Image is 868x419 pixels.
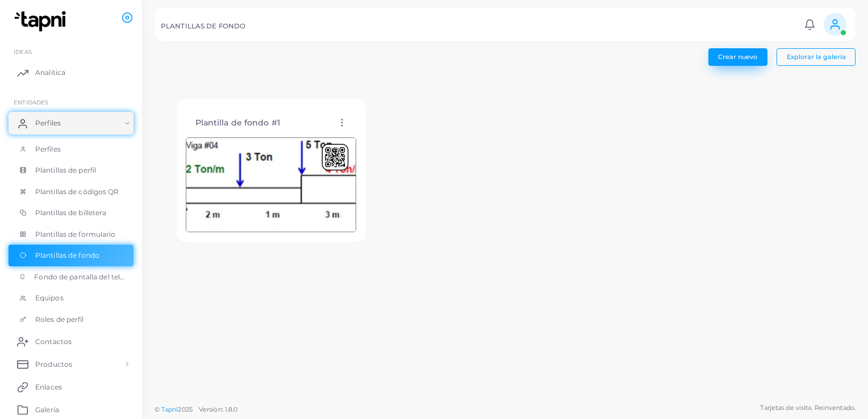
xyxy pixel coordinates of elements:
span: Enlaces [35,382,62,392]
a: Equipos [9,287,133,309]
a: Plantillas de formulario [9,224,133,245]
a: Perfiles [9,112,133,135]
h5: PLANTILLAS DE FONDO [161,22,245,30]
a: Perfiles [9,139,133,160]
img: logotipo [10,11,73,32]
span: Plantillas de formulario [35,229,116,240]
span: Analítica [35,68,65,78]
span: Plantillas de fondo [35,250,99,261]
span: Explorar la galería [787,53,846,61]
a: Enlaces [9,375,133,398]
span: Perfiles [35,118,61,128]
span: Plantillas de billetera [35,208,107,218]
img: 22b2e66c315dc2a52e0b74abaa1aeac8a6fbcf7bb703469ad2e4090964b2fe90.png [186,137,356,233]
span: Plantillas de códigos QR [35,187,119,197]
a: Roles de perfil [9,309,133,330]
button: Crear nuevo [708,48,767,65]
span: Tarjetas de visita. Reinventado. [760,403,856,413]
span: Fondo de pantalla del teléfono [34,272,125,282]
a: Plantillas de billetera [9,202,133,224]
a: Contactos [9,330,133,353]
a: Plantillas de códigos QR [9,181,133,203]
a: Fondo de pantalla del teléfono [9,266,133,288]
span: Equipos [35,293,64,303]
a: Tapni [161,405,178,413]
span: © [155,405,237,414]
span: IDEAS [14,48,32,55]
h4: Plantilla de fondo #1 [195,118,280,128]
span: ENTIDADES [14,99,48,106]
span: Contactos [35,337,72,347]
span: 2025 [178,405,192,414]
span: Galería [35,405,59,415]
a: Plantillas de fondo [9,245,133,266]
a: Plantillas de perfil [9,160,133,181]
a: Analítica [9,61,133,84]
span: Versión: 1.8.0 [199,405,238,413]
span: Perfiles [35,144,61,154]
button: Explorar la galería [777,48,856,65]
span: Plantillas de perfil [35,165,96,175]
span: Productos [35,359,72,370]
span: Crear nuevo [718,53,757,61]
span: Roles de perfil [35,315,84,325]
a: Productos [9,353,133,375]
